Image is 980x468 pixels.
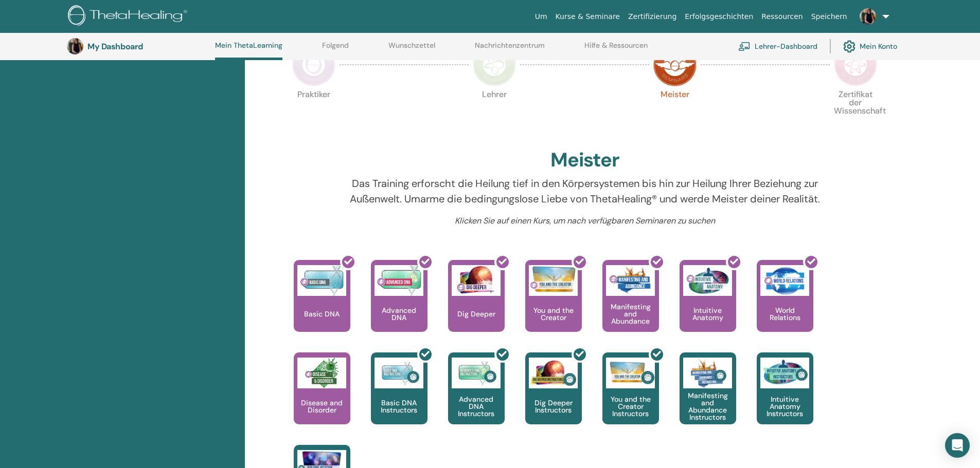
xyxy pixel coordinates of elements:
a: You and the Creator You and the Creator [525,260,582,352]
img: chalkboard-teacher.svg [738,42,751,51]
h2: Meister [550,148,619,172]
img: You and the Creator [529,265,578,293]
img: logo.png [68,5,191,28]
a: Hilfe & Ressourcen [584,41,648,58]
a: Ressourcen [757,7,807,26]
img: Basic DNA [297,265,346,296]
p: Praktiker [292,90,335,134]
a: Basic DNA Basic DNA [294,260,350,352]
p: Das Training erforscht die Heilung tief in den Körpersystemen bis hin zur Heilung Ihrer Beziehung... [339,176,830,207]
p: Meister [653,90,697,134]
img: Advanced DNA Instructors [452,358,501,388]
img: Disease and Disorder [297,358,346,388]
p: Dig Deeper [453,310,500,317]
p: You and the Creator [525,307,582,321]
a: Lehrer-Dashboard [738,35,817,58]
a: Folgend [322,41,349,58]
a: Disease and Disorder Disease and Disorder [294,352,350,445]
img: You and the Creator Instructors [606,358,655,388]
p: Disease and Disorder [294,399,350,414]
p: Dig Deeper Instructors [525,399,582,414]
p: Lehrer [473,90,516,134]
a: Wunschzettel [388,41,435,58]
img: Intuitive Anatomy [683,265,732,296]
img: Manifesting and Abundance [606,265,655,296]
a: Advanced DNA Instructors Advanced DNA Instructors [448,352,505,445]
a: Erfolgsgeschichten [681,7,757,26]
img: Advanced DNA [375,265,423,296]
img: Basic DNA Instructors [375,358,423,388]
p: Zertifikat der Wissenschaft [834,90,877,134]
p: Manifesting and Abundance [602,303,659,325]
p: Advanced DNA [371,307,427,321]
a: Zertifizierung [624,7,681,26]
h3: My Dashboard [87,42,190,51]
img: Certificate of Science [834,43,877,86]
p: Basic DNA Instructors [371,399,427,414]
a: Dig Deeper Dig Deeper [448,260,505,352]
a: Kurse & Seminare [551,7,624,26]
a: World Relations World Relations [757,260,813,352]
a: Nachrichtenzentrum [475,41,545,58]
a: Dig Deeper Instructors Dig Deeper Instructors [525,352,582,445]
img: World Relations [760,265,809,296]
p: Intuitive Anatomy Instructors [757,396,813,417]
img: Intuitive Anatomy Instructors [760,358,809,388]
img: Instructor [473,43,516,86]
p: Advanced DNA Instructors [448,396,505,417]
a: Mein ThetaLearning [215,41,282,60]
div: Open Intercom Messenger [945,433,970,458]
a: Manifesting and Abundance Manifesting and Abundance [602,260,659,352]
a: Um [531,7,551,26]
a: Intuitive Anatomy Instructors Intuitive Anatomy Instructors [757,352,813,445]
p: Klicken Sie auf einen Kurs, um nach verfügbaren Seminaren zu suchen [339,215,830,227]
img: Dig Deeper [452,265,501,296]
img: default.jpg [67,38,83,54]
img: Practitioner [292,43,335,86]
img: Master [653,43,697,86]
a: Speichern [807,7,851,26]
img: Manifesting and Abundance Instructors [683,358,732,388]
p: World Relations [757,307,813,321]
img: Dig Deeper Instructors [529,358,578,388]
img: cog.svg [843,38,856,55]
a: Advanced DNA Advanced DNA [371,260,427,352]
a: Mein Konto [843,35,897,58]
a: Intuitive Anatomy Intuitive Anatomy [680,260,736,352]
a: You and the Creator Instructors You and the Creator Instructors [602,352,659,445]
p: Intuitive Anatomy [680,307,736,321]
a: Basic DNA Instructors Basic DNA Instructors [371,352,427,445]
p: Manifesting and Abundance Instructors [680,392,736,421]
img: default.jpg [860,8,876,25]
a: Manifesting and Abundance Instructors Manifesting and Abundance Instructors [680,352,736,445]
p: You and the Creator Instructors [602,396,659,417]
